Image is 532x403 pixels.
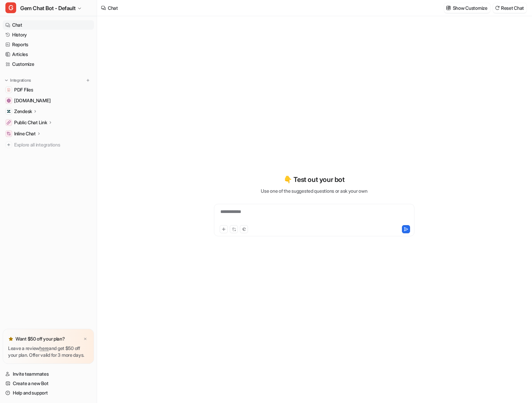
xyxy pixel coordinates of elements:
[20,3,75,13] span: Gem Chat Bot - Default
[3,59,94,69] a: Customize
[14,97,51,104] span: [DOMAIN_NAME]
[3,30,94,39] a: History
[14,139,91,150] span: Explore all integrations
[8,345,89,358] p: Leave a review and get $50 off your plan. Offer valid for 3 more days.
[7,120,11,125] img: Public Chat Link
[3,77,33,84] button: Integrations
[7,99,11,103] img: status.gem.com
[444,3,490,13] button: Show Customize
[8,336,13,342] img: star
[3,20,94,30] a: Chat
[4,78,9,83] img: expand menu
[83,337,87,341] img: x
[3,50,94,59] a: Articles
[14,86,33,93] span: PDF Files
[284,174,344,185] p: 👇 Test out your bot
[5,141,12,148] img: explore all integrations
[446,5,451,10] img: customize
[3,140,94,150] a: Explore all integrations
[3,96,94,105] a: status.gem.com[DOMAIN_NAME]
[7,88,11,92] img: PDF Files
[14,130,36,137] p: Inline Chat
[39,345,49,351] a: here
[14,119,47,126] p: Public Chat Link
[3,369,94,379] a: Invite teammates
[3,388,94,398] a: Help and support
[10,78,31,83] p: Integrations
[14,108,32,115] p: Zendesk
[7,132,11,136] img: Inline Chat
[261,187,367,194] p: Use one of the suggested questions or ask your own
[5,2,16,13] span: G
[3,40,94,49] a: Reports
[7,109,11,113] img: Zendesk
[108,4,118,11] div: Chat
[453,4,488,11] p: Show Customize
[3,85,94,95] a: PDF FilesPDF Files
[493,3,527,13] button: Reset Chat
[15,335,65,342] p: Want $50 off your plan?
[495,5,500,10] img: reset
[86,78,90,83] img: menu_add.svg
[3,379,94,388] a: Create a new Bot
